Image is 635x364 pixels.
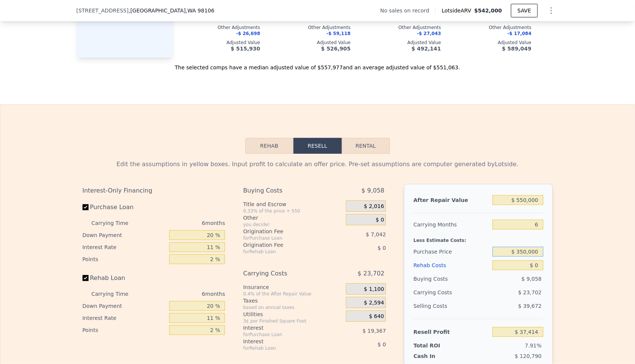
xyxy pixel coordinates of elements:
div: 0.33% of the price + 550 [243,208,343,214]
div: Other Adjustments [453,24,532,31]
div: Down Payment [83,229,167,241]
div: for Rehab Loan [243,345,327,351]
span: , [GEOGRAPHIC_DATA] [129,7,214,14]
div: Down Payment [83,300,167,312]
div: Other [243,214,343,222]
div: Interest [243,338,327,345]
span: $ 0 [376,217,384,223]
div: 6 months [144,217,225,229]
label: Purchase Loan [83,200,167,214]
div: Origination Fee [243,241,327,249]
span: $ 19,367 [363,328,386,334]
div: Other Adjustments [182,24,260,31]
div: Interest-Only Financing [83,184,225,197]
span: [STREET_ADDRESS] [77,7,129,14]
div: Purchase Price [413,245,490,258]
span: $ 2,016 [364,203,384,210]
div: 3¢ per Finished Square Foot [243,318,343,324]
span: $ 0 [378,341,386,347]
div: for Rehab Loan [243,249,327,255]
div: Insurance [243,283,343,291]
span: $ 39,672 [518,303,542,309]
span: $ 2,594 [364,300,384,306]
div: Points [83,324,167,336]
button: Rental [342,138,390,154]
span: $ 1,100 [364,286,384,293]
div: Origination Fee [243,228,327,235]
div: based on annual taxes [243,304,343,310]
label: Rehab Loan [83,271,167,285]
div: No sales on record [380,7,435,14]
span: -$ 27,043 [417,31,441,36]
span: , WA 98106 [186,8,214,14]
div: Adjusted Value [272,40,351,46]
div: 6 months [144,288,225,300]
div: Carrying Months [413,218,490,231]
div: Carrying Costs [413,286,461,299]
span: $ 23,702 [518,289,542,295]
div: Rehab Costs [413,258,490,272]
div: Buying Costs [243,184,327,197]
span: $ 492,141 [412,46,441,52]
span: $ 7,042 [366,231,386,237]
div: Points [83,253,167,265]
div: you decide! [243,222,343,228]
button: Resell [294,138,342,154]
div: Other Adjustments [272,24,351,31]
span: $ 526,905 [321,46,350,52]
span: $ 0 [378,245,386,251]
div: Taxes [243,297,343,304]
div: Carrying Time [92,217,141,229]
div: for Purchase Loan [243,332,327,338]
div: Utilities [243,310,343,318]
div: Other Adjustments [363,24,441,31]
div: After Repair Value [413,193,490,207]
span: $ 9,058 [361,184,384,197]
button: Show Options [544,3,559,18]
div: for Purchase Loan [243,235,327,241]
input: Purchase Loan [83,204,89,210]
div: The selected comps have a median adjusted value of $557,977 and an average adjusted value of $551... [77,58,559,71]
div: Resell Profit [413,325,490,339]
div: Interest Rate [83,312,167,324]
span: $ 515,930 [231,46,260,52]
span: $ 589,049 [502,46,531,52]
div: 0.4% of the After Repair Value [243,291,343,297]
div: Buying Costs [413,272,490,286]
span: Lotside ARV [442,7,474,14]
div: Interest [243,324,327,332]
div: Less Estimate Costs: [413,231,543,245]
span: $ 120,790 [515,353,542,359]
div: Edit the assumptions in yellow boxes. Input profit to calculate an offer price. Pre-set assumptio... [83,160,553,169]
div: Title and Escrow [243,200,343,208]
div: Carrying Costs [243,267,327,280]
button: SAVE [511,4,537,17]
span: -$ 17,084 [508,31,532,36]
div: Cash In [413,352,461,360]
div: Total ROI [413,342,461,349]
span: 7.91% [525,343,542,349]
span: $542,000 [474,8,502,14]
div: Carrying Time [92,288,141,300]
input: Rehab Loan [83,275,89,281]
span: $ 23,702 [358,267,384,280]
button: Rehab [245,138,294,154]
span: $ 640 [369,313,384,320]
span: $ 9,058 [522,276,542,282]
div: Adjusted Value [182,40,260,46]
span: -$ 26,698 [236,31,260,36]
div: Interest Rate [83,241,167,253]
div: Other Adjustments [544,24,622,31]
div: Adjusted Value [453,40,532,46]
div: Adjusted Value [544,40,622,46]
div: Selling Costs [413,299,490,313]
div: Adjusted Value [363,40,441,46]
span: -$ 59,118 [327,31,351,36]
